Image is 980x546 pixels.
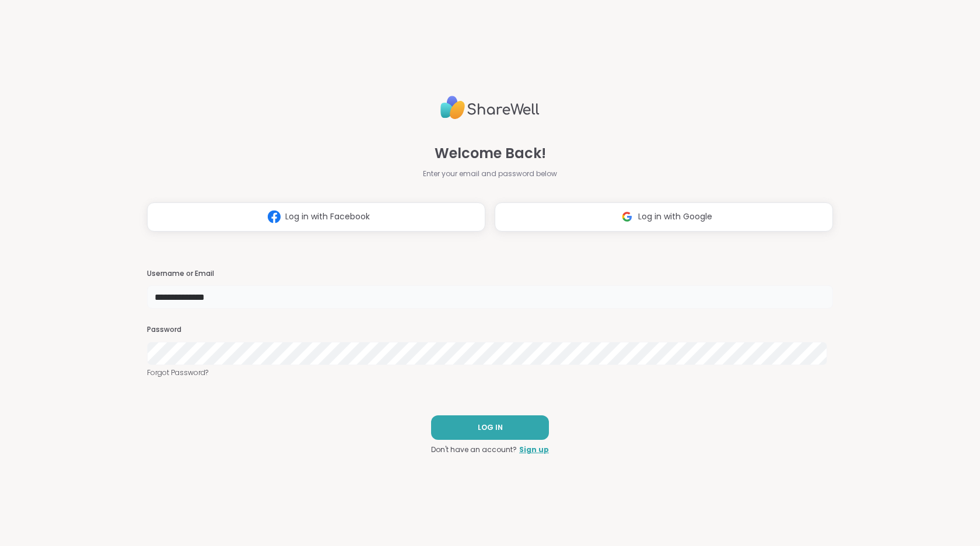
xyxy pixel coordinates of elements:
[638,211,712,223] span: Log in with Google
[431,415,549,440] button: LOG IN
[616,206,638,228] img: ShareWell Logomark
[423,169,557,179] span: Enter your email and password below
[147,325,833,335] h3: Password
[519,444,549,455] a: Sign up
[147,269,833,279] h3: Username or Email
[285,211,370,223] span: Log in with Facebook
[495,202,833,232] button: Log in with Google
[478,422,503,433] span: LOG IN
[147,367,833,378] a: Forgot Password?
[263,206,285,228] img: ShareWell Logomark
[147,202,485,232] button: Log in with Facebook
[440,91,540,124] img: ShareWell Logo
[431,444,517,455] span: Don't have an account?
[435,143,546,164] span: Welcome Back!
